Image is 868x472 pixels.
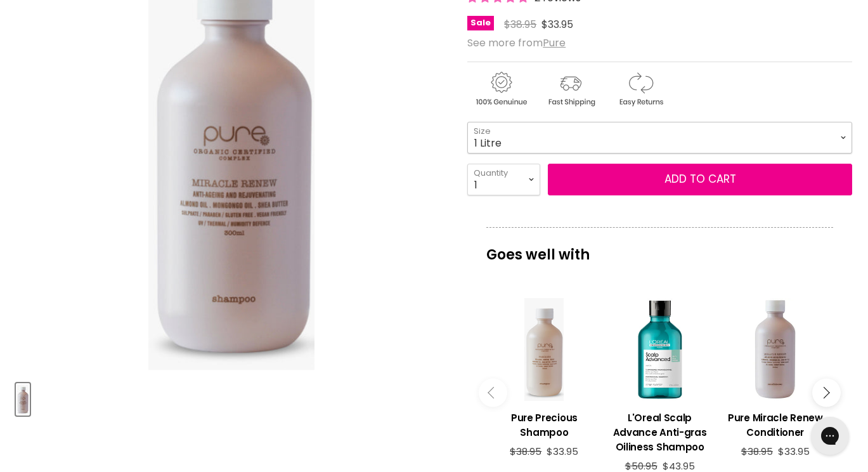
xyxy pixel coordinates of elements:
button: Add to cart [548,164,852,195]
select: Quantity [467,164,540,195]
p: Goes well with [486,227,833,269]
h3: Pure Precious Shampoo [493,410,595,440]
span: $33.95 [778,445,810,458]
span: $38.95 [741,445,773,458]
span: Add to cart [664,171,736,187]
img: genuine.gif [467,70,534,108]
a: View product:Pure Miracle Renew Conditioner [724,401,827,446]
h3: Pure Miracle Renew Conditioner [724,410,827,440]
div: Product thumbnails [14,379,448,416]
span: $38.95 [504,17,536,32]
span: $38.95 [510,445,541,458]
a: View product:L'Oreal Scalp Advance Anti-gras Oiliness Shampoo [608,298,711,401]
img: shipping.gif [537,70,604,108]
a: Pure [543,36,566,50]
a: View product:L'Oreal Scalp Advance Anti-gras Oiliness Shampoo [608,401,711,461]
span: See more from [467,36,566,50]
span: $33.95 [547,445,578,458]
a: View product:Pure Miracle Renew Conditioner [724,298,827,401]
img: Pure Miracle Renew Shampoo [17,384,29,414]
span: Sale [467,16,494,30]
span: $33.95 [541,17,573,32]
a: View product:Pure Precious Shampoo [493,401,595,446]
h3: L'Oreal Scalp Advance Anti-gras Oiliness Shampoo [608,410,711,454]
button: Pure Miracle Renew Shampoo [16,383,30,416]
img: returns.gif [607,70,674,108]
a: View product:Pure Precious Shampoo [493,298,595,401]
iframe: Gorgias live chat messenger [805,412,855,459]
